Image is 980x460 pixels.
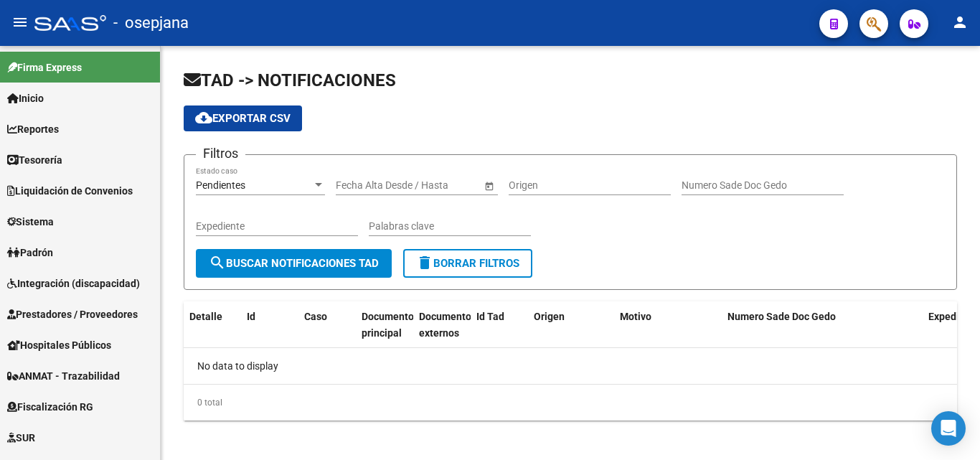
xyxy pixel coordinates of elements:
span: ANMAT - Trazabilidad [7,368,120,384]
button: Borrar Filtros [403,249,532,278]
mat-icon: person [951,14,969,31]
h3: Filtros [196,144,245,164]
mat-icon: delete [416,254,433,271]
datatable-header-cell: Documentos externos [413,301,471,349]
div: No data to display [184,348,957,384]
span: TAD -> NOTIFICACIONES [184,70,396,90]
span: Tesorería [7,152,62,168]
span: Reportes [7,121,59,137]
span: Borrar Filtros [416,257,519,270]
span: Numero Sade Doc Gedo [727,311,836,322]
div: Open Intercom Messenger [931,411,966,446]
span: Exportar CSV [195,112,291,125]
datatable-header-cell: Id Tad [471,301,528,349]
span: Motivo [620,311,651,322]
span: Caso [304,311,327,322]
datatable-header-cell: Numero Sade Doc Gedo [722,301,923,349]
datatable-header-cell: Documento principal [356,301,413,349]
span: Sistema [7,214,54,230]
span: Liquidación de Convenios [7,183,133,199]
span: Prestadores / Proveedores [7,306,138,322]
datatable-header-cell: Detalle [184,301,241,349]
span: Firma Express [7,60,82,75]
span: Id Tad [476,311,504,322]
mat-icon: menu [11,14,29,31]
datatable-header-cell: Motivo [614,301,722,349]
button: Open calendar [481,178,496,193]
button: Exportar CSV [184,105,302,131]
span: Integración (discapacidad) [7,276,140,291]
span: Fiscalización RG [7,399,93,415]
span: Hospitales Públicos [7,337,111,353]
datatable-header-cell: Caso [298,301,356,349]
div: 0 total [184,385,957,421]
span: Detalle [189,311,222,322]
mat-icon: cloud_download [195,109,212,126]
span: Buscar Notificaciones TAD [209,257,379,270]
datatable-header-cell: Origen [528,301,614,349]
input: Fecha inicio [336,179,388,192]
button: Buscar Notificaciones TAD [196,249,392,278]
input: Fecha fin [400,179,471,192]
span: - osepjana [113,7,189,39]
span: Expediente [928,311,980,322]
span: Documento principal [362,311,414,339]
span: Pendientes [196,179,245,191]
span: Padrón [7,245,53,260]
mat-icon: search [209,254,226,271]
datatable-header-cell: Id [241,301,298,349]
span: Inicio [7,90,44,106]
span: Documentos externos [419,311,476,339]
span: Id [247,311,255,322]
span: Origen [534,311,565,322]
span: SUR [7,430,35,446]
